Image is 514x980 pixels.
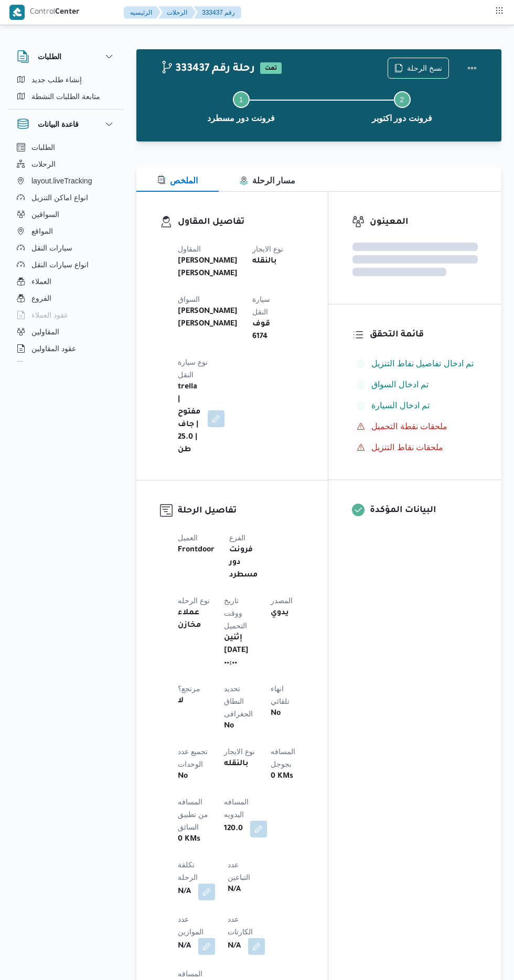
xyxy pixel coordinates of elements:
[38,50,61,63] h3: الطلبات
[407,62,442,74] span: نسخ الرحلة
[370,504,478,518] h3: البيانات المؤكدة
[8,71,124,109] div: الطلبات
[31,359,75,372] span: اجهزة التليفون
[13,206,120,223] button: السواقين
[13,189,120,206] button: انواع اماكن التنزيل
[260,62,282,74] span: تمت
[240,176,295,185] span: مسار الرحلة
[228,940,241,953] b: N/A
[239,95,243,104] span: 1
[372,112,432,125] span: فرونت دور اكتوبر
[178,544,215,557] b: Frontdoor
[271,747,295,768] span: المسافه بجوجل
[224,684,253,718] span: تحديد النطاق الجغرافى
[178,607,209,632] b: عملاء مخازن
[8,139,124,366] div: قاعدة البيانات
[13,273,120,290] button: العملاء
[228,915,253,936] span: عدد الكارتات
[13,139,120,156] button: الطلبات
[31,175,92,187] span: layout.liveTracking
[271,596,293,605] span: المصدر
[228,884,241,896] b: N/A
[224,823,243,835] b: 120.0
[178,770,188,783] b: No
[252,255,277,268] b: بالنقله
[371,420,447,433] span: ملحقات نقطة التحميل
[400,95,404,104] span: 2
[31,191,88,204] span: انواع اماكن التنزيل
[224,596,247,630] span: تاريخ ووقت التحميل
[13,88,120,105] button: متابعة الطلبات النشطة
[178,381,200,456] b: trella | مفتوح | جاف | 25.0 طن
[13,156,120,172] button: الرحلات
[271,607,289,619] b: يدوي
[158,6,196,19] button: الرحلات
[55,8,80,17] b: Center
[178,747,208,768] span: تجميع عدد الوحدات
[157,176,198,185] span: الملخص
[31,208,59,221] span: السواقين
[31,325,59,338] span: المقاولين
[178,215,304,230] h3: تفاصيل المقاول
[371,441,443,454] span: ملحقات نقاط التنزيل
[271,770,293,783] b: 0 KMs
[13,256,120,273] button: انواع سيارات النقل
[224,758,249,770] b: بالنقله
[178,886,191,898] b: N/A
[31,141,55,154] span: الطلبات
[31,242,72,254] span: سيارات النقل
[31,309,68,321] span: عقود العملاء
[31,158,56,170] span: الرحلات
[224,720,234,733] b: No
[371,422,447,431] span: ملحقات نقطة التحميل
[31,342,76,355] span: عقود المقاولين
[207,112,275,125] span: فرونت دور مسطرد
[178,306,238,331] b: [PERSON_NAME] [PERSON_NAME]
[265,66,277,72] b: تمت
[13,71,120,88] button: إنشاء طلب جديد
[17,118,115,130] button: قاعدة البيانات
[13,223,120,239] button: المواقع
[31,90,100,103] span: متابعة الطلبات النشطة
[31,73,82,86] span: إنشاء طلب جديد
[370,328,478,342] h3: قائمة التحقق
[352,439,478,456] button: ملحقات نقاط التنزيل
[462,58,483,79] button: Actions
[178,255,238,280] b: [PERSON_NAME] [PERSON_NAME]
[178,798,208,831] span: المسافه من تطبيق السائق
[13,357,120,374] button: اجهزة التليفون
[371,359,474,368] span: تم ادخال تفاصيل نفاط التنزيل
[178,684,200,693] span: مرتجع؟
[13,340,120,357] button: عقود المقاولين
[371,443,443,452] span: ملحقات نقاط التنزيل
[178,940,191,953] b: N/A
[160,62,255,76] h2: 333437 رحلة رقم
[124,6,160,19] button: الرئيسيه
[271,707,281,720] b: No
[224,747,255,756] span: نوع الايجار
[178,695,184,707] b: لا
[38,118,79,130] h3: قاعدة البيانات
[371,399,430,412] span: تم ادخال السيارة
[371,378,429,391] span: تم ادخال السواق
[252,245,283,253] span: نوع الايجار
[252,295,270,316] span: سيارة النقل
[228,861,250,881] span: عدد التباعين
[178,245,201,253] span: المقاول
[370,215,478,230] h3: المعينون
[178,504,304,518] h3: تفاصيل الرحلة
[352,397,478,414] button: تم ادخال السيارة
[31,225,53,237] span: المواقع
[252,318,284,343] b: قوف 6174
[352,355,478,372] button: تم ادخال تفاصيل نفاط التنزيل
[31,292,51,304] span: الفروع
[13,172,120,189] button: layout.liveTracking
[178,533,198,542] span: العميل
[178,295,200,303] span: السواق
[371,401,430,410] span: تم ادخال السيارة
[178,596,210,605] span: نوع الرحله
[13,307,120,323] button: عقود العملاء
[13,323,120,340] button: المقاولين
[17,50,115,63] button: الطلبات
[160,79,322,133] button: فرونت دور مسطرد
